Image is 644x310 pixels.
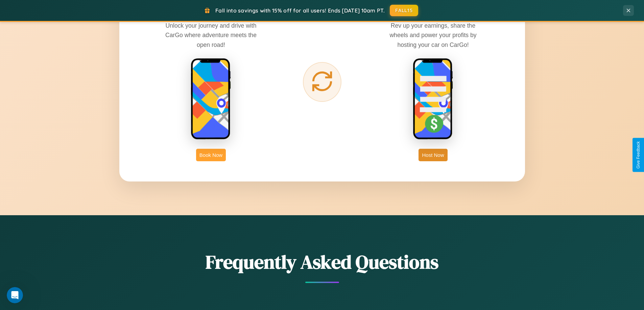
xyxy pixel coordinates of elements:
p: Rev up your earnings, share the wheels and power your profits by hosting your car on CarGo! [382,21,484,49]
button: Host Now [419,149,447,161]
img: host phone [413,58,453,140]
span: Fall into savings with 15% off for all users! Ends [DATE] 10am PT. [215,7,385,14]
img: rent phone [191,58,231,140]
p: Unlock your journey and drive with CarGo where adventure meets the open road! [160,21,262,49]
iframe: Intercom live chat [7,287,23,303]
button: Book Now [196,149,226,161]
button: FALL15 [390,5,418,16]
h2: Frequently Asked Questions [119,249,525,275]
div: Give Feedback [636,141,641,169]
